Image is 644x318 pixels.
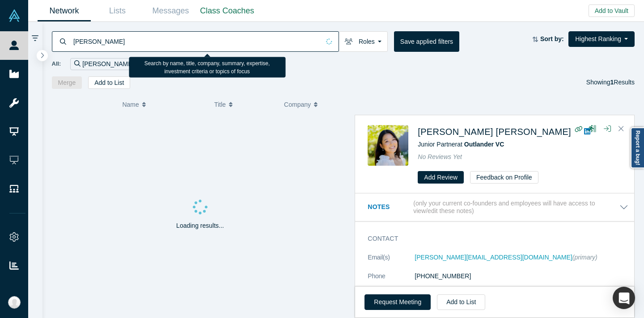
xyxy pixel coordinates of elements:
[415,254,572,261] a: [PERSON_NAME][EMAIL_ADDRESS][DOMAIN_NAME]
[70,58,144,70] div: [PERSON_NAME]
[284,95,344,114] button: Company
[368,234,616,243] h3: Contact
[368,202,411,212] h3: Notes
[540,35,564,42] strong: Sort by:
[364,294,431,310] button: Request Meeting
[610,79,614,86] strong: 1
[88,76,130,89] button: Add to List
[197,0,257,21] a: Class Coaches
[418,127,571,137] a: [PERSON_NAME] [PERSON_NAME]
[339,31,388,52] button: Roles
[214,95,226,114] span: Title
[122,95,139,114] span: Name
[568,31,635,47] button: Highest Ranking
[122,95,205,114] button: Name
[368,253,415,272] dt: Email(s)
[413,200,619,215] p: (only your current co-founders and employees will have access to view/edit these notes)
[589,4,635,17] button: Add to Vault
[144,0,197,21] a: Messages
[52,59,61,68] span: All:
[72,31,320,52] input: Search by name, title, company, summary, expertise, investment criteria or topics of focus
[418,171,464,184] button: Add Review
[214,95,275,114] button: Title
[418,153,462,160] span: No Reviews Yet
[134,59,140,69] button: Remove Filter
[631,127,644,168] a: Report a bug!
[368,200,628,215] button: Notes (only your current co-founders and employees will have access to view/edit these notes)
[464,141,504,148] a: Outlander VC
[586,76,635,89] div: Showing
[394,31,459,52] button: Save applied filters
[368,272,415,290] dt: Phone
[418,141,504,148] span: Junior Partner at
[572,254,597,261] span: (primary)
[470,171,538,184] button: Feedback on Profile
[176,221,224,230] p: Loading results...
[614,122,628,136] button: Close
[284,95,311,114] span: Company
[91,0,144,21] a: Lists
[8,9,21,22] img: Alchemist Vault Logo
[8,296,21,309] img: Ally Hoang's Account
[368,125,408,166] img: Bailie Salk's Profile Image
[38,0,91,21] a: Network
[415,272,471,280] a: [PHONE_NUMBER]
[610,79,635,86] span: Results
[437,294,485,310] button: Add to List
[52,76,82,89] button: Merge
